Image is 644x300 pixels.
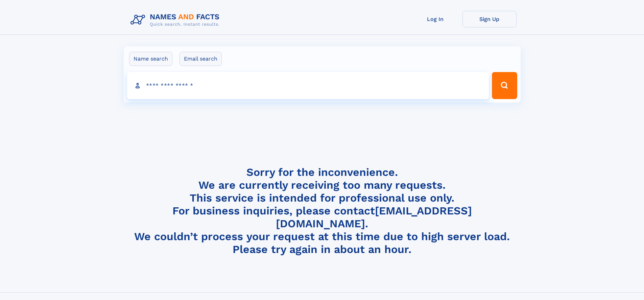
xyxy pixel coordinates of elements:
[128,166,517,256] h4: Sorry for the inconvenience. We are currently receiving too many requests. This service is intend...
[276,204,472,230] a: [EMAIL_ADDRESS][DOMAIN_NAME]
[408,11,462,27] a: Log In
[129,52,172,66] label: Name search
[128,11,225,29] img: Logo Names and Facts
[462,11,517,27] a: Sign Up
[127,72,489,99] input: search input
[492,72,517,99] button: Search Button
[180,52,222,66] label: Email search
